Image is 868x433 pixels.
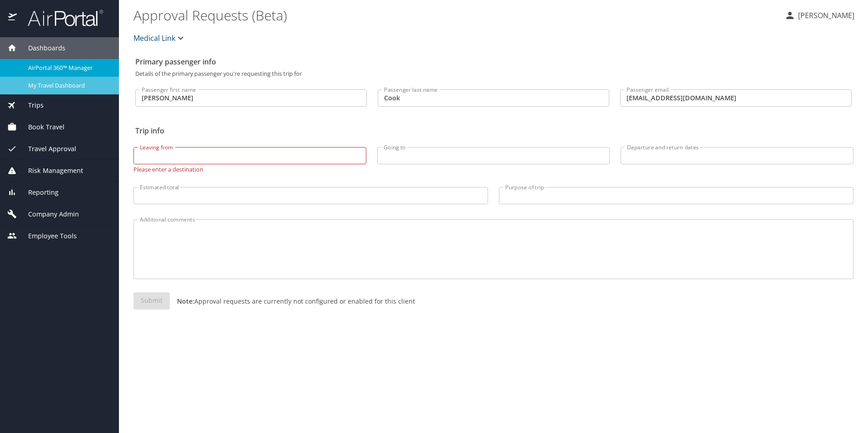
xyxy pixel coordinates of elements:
[8,9,18,27] img: icon-airportal.png
[17,43,65,53] span: Dashboards
[18,9,103,27] img: airportal-logo.png
[17,231,77,241] span: Employee Tools
[17,122,64,132] span: Book Travel
[17,209,79,219] span: Company Admin
[135,71,852,77] p: Details of the primary passenger you're requesting this trip for
[133,164,366,172] p: Please enter a destination
[17,100,44,110] span: Trips
[130,29,190,47] button: Medical Link
[135,123,852,138] h2: Trip info
[170,296,415,306] p: Approval requests are currently not configured or enabled for this client
[133,1,777,29] h1: Approval Requests (Beta)
[28,81,108,90] span: My Travel Dashboard
[17,144,76,154] span: Travel Approval
[795,10,854,21] p: [PERSON_NAME]
[135,54,852,69] h2: Primary passenger info
[28,64,108,72] span: AirPortal 360™ Manager
[133,32,175,44] span: Medical Link
[177,297,194,305] strong: Note:
[781,7,858,24] button: [PERSON_NAME]
[17,187,59,197] span: Reporting
[17,166,83,176] span: Risk Management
